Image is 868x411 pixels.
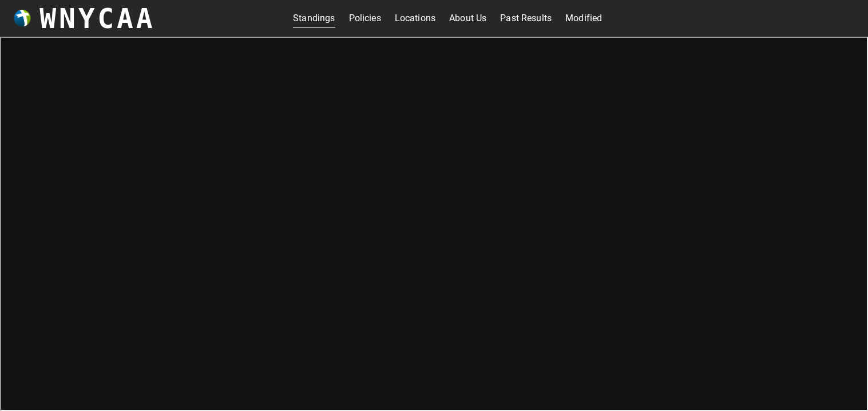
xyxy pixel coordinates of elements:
[565,9,602,28] a: Modified
[39,2,155,34] h3: WNYCAA
[449,9,486,28] a: About Us
[395,9,435,28] a: Locations
[349,9,381,28] a: Policies
[293,9,335,28] a: Standings
[500,9,552,28] a: Past Results
[14,10,31,27] img: wnycaaBall.png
